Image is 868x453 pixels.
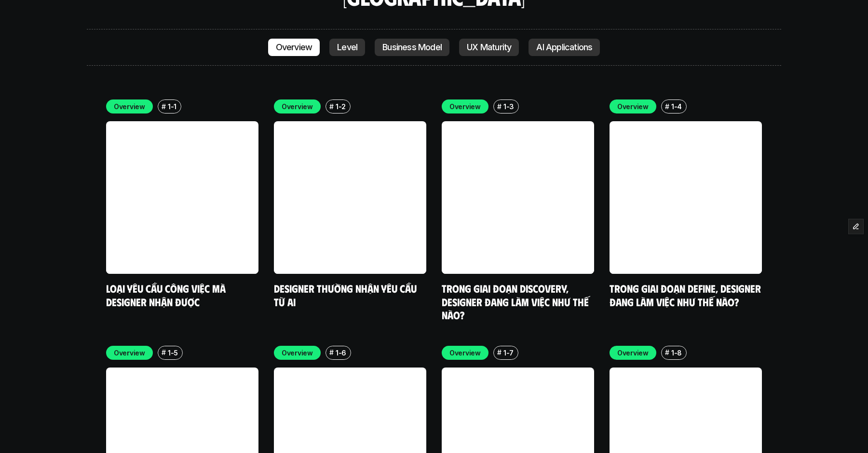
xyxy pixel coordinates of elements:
[114,348,145,358] p: Overview
[467,42,511,52] p: UX Maturity
[162,349,166,356] h6: #
[671,101,682,112] p: 1-4
[282,101,313,112] p: Overview
[162,103,166,110] h6: #
[106,282,228,308] a: Loại yêu cầu công việc mà designer nhận được
[617,101,649,112] p: Overview
[382,42,442,52] p: Business Model
[329,39,365,56] a: Level
[375,39,449,56] a: Business Model
[276,42,312,52] p: Overview
[503,348,514,358] p: 1-7
[274,282,419,308] a: Designer thường nhận yêu cầu từ ai
[168,348,178,358] p: 1-5
[665,349,669,356] h6: #
[337,42,357,52] p: Level
[459,39,519,56] a: UX Maturity
[336,101,346,112] p: 1-2
[617,348,649,358] p: Overview
[610,282,763,308] a: Trong giai đoạn Define, designer đang làm việc như thế nào?
[503,101,514,112] p: 1-3
[536,42,592,52] p: AI Applications
[449,101,481,112] p: Overview
[282,348,313,358] p: Overview
[449,348,481,358] p: Overview
[497,103,502,110] h6: #
[849,219,863,234] button: Edit Framer Content
[336,348,346,358] p: 1-6
[114,101,145,112] p: Overview
[268,39,320,56] a: Overview
[442,282,591,321] a: Trong giai đoạn Discovery, designer đang làm việc như thế nào?
[671,348,682,358] p: 1-8
[168,101,176,112] p: 1-1
[497,349,502,356] h6: #
[665,103,669,110] h6: #
[329,349,334,356] h6: #
[529,39,600,56] a: AI Applications
[329,103,334,110] h6: #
